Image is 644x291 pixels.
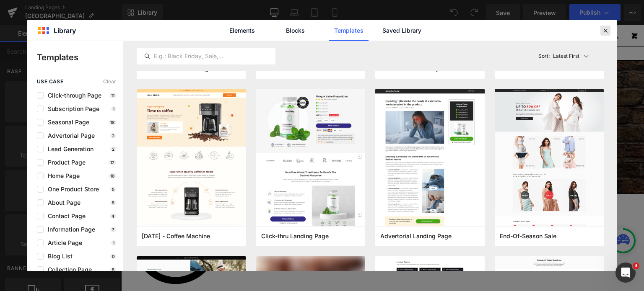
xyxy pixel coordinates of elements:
a: Cookie-Bestimmungen. [208,236,280,249]
span: Click-through Page [44,92,101,99]
input: E.g.: Black Friday, Sale,... [137,51,275,61]
a: IN ORDNUNG [449,209,499,226]
button: Latest FirstSort:Latest First [535,48,604,64]
span: Click-thru Landing Page [261,232,329,240]
p: 2 [110,147,116,152]
p: 5 [110,267,116,272]
a: LASS MICH WÄHLEN [373,209,446,226]
p: 5 [110,187,116,192]
p: 2 [110,133,116,138]
a: Blocks [275,20,315,41]
span: Home Page [44,173,80,179]
span: Subscription Page [44,106,99,112]
span: Clear [103,79,116,85]
span: Advertorial Page [44,132,95,139]
p: Templates [37,51,123,64]
span: PICKNWEIGHT [34,19,80,37]
a: Templates [329,20,369,41]
span: use case [37,79,63,85]
p: 18 [109,120,116,125]
p: 5 [110,200,116,205]
span: About Page [44,199,80,206]
a: Saved Library [382,20,422,41]
span: › [26,19,32,37]
span: Close the cookie banner [505,215,511,220]
span: Product Page [44,159,86,166]
p: 7 [110,227,116,232]
a: Elements [222,20,262,41]
span: Thanksgiving - Coffee Machine [142,232,210,240]
iframe: Intercom live chat [615,263,636,283]
img: PICKNWEIGHT - VINTAGE KILO STORE [12,175,96,259]
span: Collection Page [44,266,92,273]
span: Seasonal Page [44,119,89,126]
strong: PICKNWEIGHT [217,165,306,181]
img: PICKNWEIGHT [8,5,92,16]
span: End-Of-Season Sale [500,232,556,240]
p: 4 [110,214,116,219]
p: 1 [111,240,116,245]
span: Advertorial Landing Page [380,232,452,240]
span: 3 [633,263,639,269]
span: One Product Store [44,186,99,193]
p: 11 [109,93,116,98]
p: 12 [109,160,116,165]
span: Lead Generation [44,146,93,152]
span: Article Page [44,239,82,246]
p: 1 [111,106,116,111]
p: 0 [110,254,116,259]
p: 18 [109,173,116,178]
span: Information Page [44,226,95,233]
span: Sort: [538,53,550,59]
span: Contact Page [44,213,86,219]
p: Latest First [553,52,579,60]
span: Wir verwenden Cookies und ähnliche Technologien, um dir ein personalisiertes Shopping-Erlebnis un... [102,186,366,249]
a: Home [8,19,26,37]
span: Blog List [44,253,73,260]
